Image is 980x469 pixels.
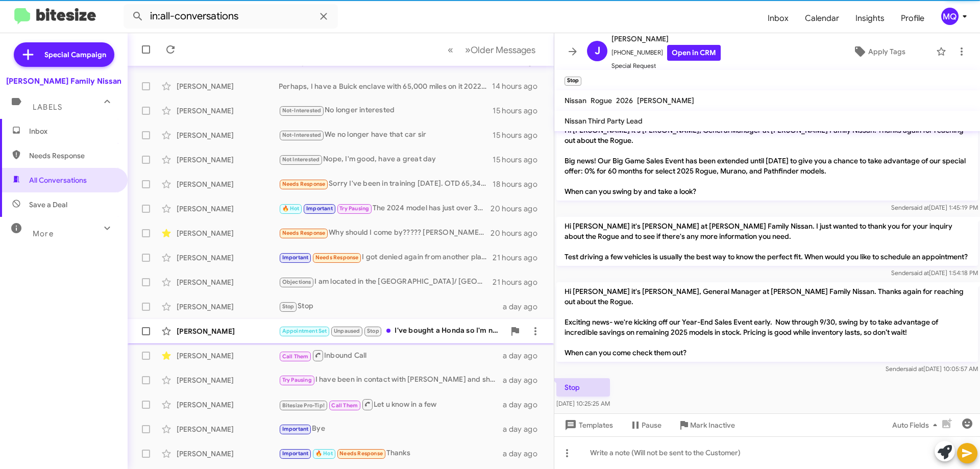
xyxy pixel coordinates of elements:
[279,448,503,459] div: Thanks
[503,302,546,312] div: a day ago
[282,279,311,285] span: Objections
[177,424,279,434] div: [PERSON_NAME]
[6,76,121,86] div: [PERSON_NAME] Family Nissan
[826,42,931,61] button: Apply Tags
[493,179,546,189] div: 18 hours ago
[177,400,279,410] div: [PERSON_NAME]
[556,121,978,201] p: Hi [PERSON_NAME] it's [PERSON_NAME], General Manager at [PERSON_NAME] Family Nissan. Thanks again...
[282,230,326,236] span: Needs Response
[177,130,279,140] div: [PERSON_NAME]
[503,400,546,410] div: a day ago
[442,39,542,60] nav: Page navigation example
[465,43,471,56] span: »
[621,416,670,434] button: Pause
[177,228,279,238] div: [PERSON_NAME]
[797,4,847,33] a: Calendar
[177,449,279,459] div: [PERSON_NAME]
[891,269,978,277] span: Sender [DATE] 1:54:18 PM
[503,375,546,385] div: a day ago
[282,254,309,261] span: Important
[493,130,546,140] div: 15 hours ago
[339,205,369,212] span: Try Pausing
[177,326,279,336] div: [PERSON_NAME]
[554,416,621,434] button: Templates
[29,200,67,210] span: Save a Deal
[282,303,295,310] span: Stop
[690,416,735,434] span: Mark Inactive
[565,116,643,126] span: Nissan Third Party Lead
[279,81,492,91] div: Perhaps, I have a Buick enclave with 65,000 miles on it 2022. Do you have any Pathfinders in stock?
[331,402,358,409] span: Call Them
[177,253,279,263] div: [PERSON_NAME]
[493,253,546,263] div: 21 hours ago
[33,229,54,238] span: More
[282,107,322,114] span: Not-Interested
[493,106,546,116] div: 15 hours ago
[282,353,309,360] span: Call Them
[279,252,493,263] div: I got denied again from another place because I have to many charge offs
[315,254,359,261] span: Needs Response
[941,8,959,25] div: MQ
[279,325,505,337] div: I've bought a Honda so I'm no longer in market. Please remove me from your list
[611,61,721,71] span: Special Request
[642,416,661,434] span: Pause
[884,416,949,434] button: Auto Fields
[905,365,923,373] span: said at
[177,155,279,165] div: [PERSON_NAME]
[492,81,546,91] div: 14 hours ago
[282,328,327,334] span: Appointment Set
[616,96,633,105] span: 2026
[315,450,333,457] span: 🔥 Hot
[670,416,743,434] button: Mark Inactive
[503,424,546,434] div: a day ago
[471,44,535,56] span: Older Messages
[279,203,491,214] div: The 2024 model has just over 34,000 miles and the 2021 model has right around 90,000 miles
[279,105,493,116] div: No longer interested
[282,181,326,187] span: Needs Response
[44,50,106,60] span: Special Campaign
[503,351,546,361] div: a day ago
[911,204,929,211] span: said at
[448,43,453,56] span: «
[282,132,322,138] span: Not-Interested
[493,155,546,165] div: 15 hours ago
[177,375,279,385] div: [PERSON_NAME]
[556,400,610,407] span: [DATE] 10:25:25 AM
[14,42,114,67] a: Special Campaign
[279,301,503,312] div: Stop
[556,217,978,266] p: Hi [PERSON_NAME] it's [PERSON_NAME] at [PERSON_NAME] Family Nissan. I just wanted to thank you fo...
[637,96,694,105] span: [PERSON_NAME]
[891,204,978,211] span: Sender [DATE] 1:45:19 PM
[759,4,797,33] a: Inbox
[279,154,493,165] div: Nope, I'm good, have a great day
[282,377,312,383] span: Try Pausing
[459,39,542,60] button: Next
[893,4,933,33] a: Profile
[491,228,546,238] div: 20 hours ago
[367,328,379,334] span: Stop
[177,302,279,312] div: [PERSON_NAME]
[503,449,546,459] div: a day ago
[565,96,586,105] span: Nissan
[279,423,503,435] div: Bye
[282,156,320,163] span: Not Interested
[493,277,546,287] div: 21 hours ago
[177,204,279,214] div: [PERSON_NAME]
[279,227,491,239] div: Why should I come by????? [PERSON_NAME] couldn't sale me a car when I did come in there!!!!
[279,374,503,386] div: I have been in contact with [PERSON_NAME] and she has been more than helpful!! I am out of town u...
[279,129,493,141] div: We no longer have that car sir
[279,398,503,411] div: Let u know in a few
[177,106,279,116] div: [PERSON_NAME]
[177,81,279,91] div: [PERSON_NAME]
[667,45,721,61] a: Open in CRM
[177,179,279,189] div: [PERSON_NAME]
[611,45,721,61] span: [PHONE_NUMBER]
[886,365,978,373] span: Sender [DATE] 10:05:57 AM
[306,205,333,212] span: Important
[591,96,612,105] span: Rogue
[847,4,893,33] a: Insights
